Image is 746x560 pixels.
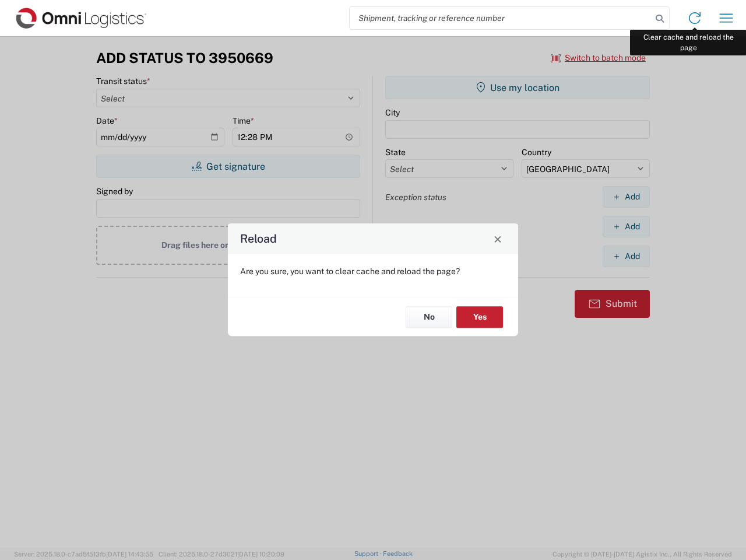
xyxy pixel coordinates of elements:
button: Close [490,230,506,247]
button: No [406,306,452,328]
button: Yes [456,306,503,328]
input: Shipment, tracking or reference number [350,7,652,29]
p: Are you sure, you want to clear cache and reload the page? [240,266,506,276]
h4: Reload [240,230,277,247]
